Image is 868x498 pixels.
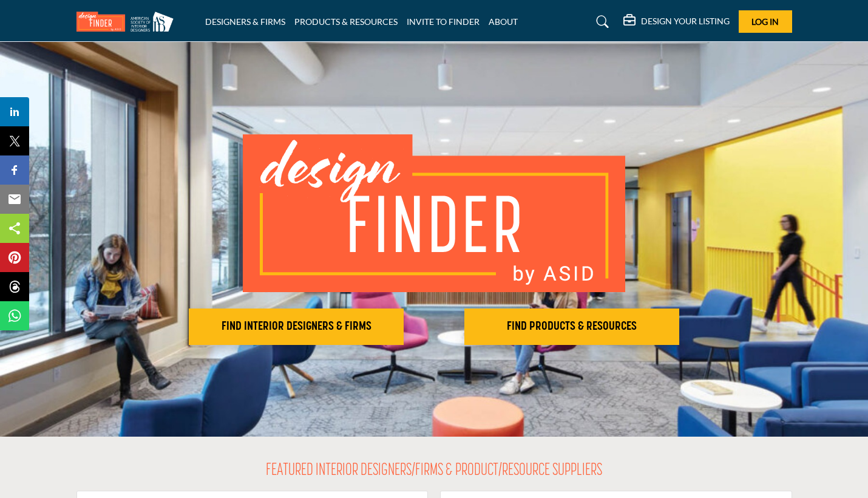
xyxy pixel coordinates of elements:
[189,309,404,345] button: FIND INTERIOR DESIGNERS & FIRMS
[489,16,518,27] a: ABOUT
[641,16,730,27] h5: DESIGN YOUR LISTING
[192,319,400,334] h2: FIND INTERIOR DESIGNERS & FIRMS
[76,12,180,32] img: Site Logo
[468,319,676,334] h2: FIND PRODUCTS & RESOURCES
[205,16,285,27] a: DESIGNERS & FIRMS
[623,15,730,29] div: DESIGN YOUR LISTING
[751,16,779,27] span: Log In
[585,12,617,32] a: Search
[266,461,602,482] h2: FEATURED INTERIOR DESIGNERS/FIRMS & PRODUCT/RESOURCE SUPPLIERS
[407,16,480,27] a: INVITE TO FINDER
[294,16,398,27] a: PRODUCTS & RESOURCES
[739,10,792,33] button: Log In
[243,134,625,292] img: image
[464,309,679,345] button: FIND PRODUCTS & RESOURCES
